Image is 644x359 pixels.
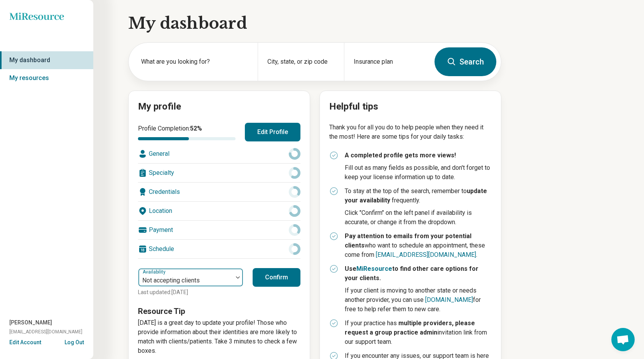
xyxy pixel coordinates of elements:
div: Payment [138,221,300,239]
button: Edit Profile [245,123,300,141]
p: Click "Confirm" on the left panel if availability is accurate, or change it from the dropdown. [345,208,492,227]
p: [DATE] is a great day to update your profile! Those who provide information about their identitie... [138,318,300,356]
label: Availability [143,269,167,275]
h3: Resource Tip [138,306,300,317]
strong: multiple providers, please request a group practice admin [345,319,475,336]
span: 52 % [190,125,202,132]
p: Thank you for all you do to help people when they need it the most! Here are some tips for your d... [329,123,492,141]
h2: My profile [138,100,300,113]
div: Schedule [138,240,300,258]
a: [DOMAIN_NAME] [425,296,473,303]
h2: Helpful tips [329,100,492,113]
p: Last updated: [DATE] [138,288,243,296]
button: Confirm [253,268,300,287]
button: Edit Account [9,338,41,347]
div: Location [138,202,300,220]
div: Profile Completion: [138,124,236,140]
a: [EMAIL_ADDRESS][DOMAIN_NAME] [376,251,476,258]
button: Log Out [65,338,84,345]
strong: Use to find other care options for your clients. [345,265,478,282]
strong: update your availability [345,187,487,204]
strong: Pay attention to emails from your potential clients [345,232,471,249]
div: General [138,145,300,163]
span: [EMAIL_ADDRESS][DOMAIN_NAME] [9,328,82,335]
button: Search [435,47,496,76]
h1: My dashboard [128,12,501,34]
p: who want to schedule an appointment, these come from . [345,232,492,260]
p: If your practice has invitation link from our support team. [345,319,492,347]
a: Open chat [611,328,635,351]
div: Credentials [138,183,300,201]
div: Specialty [138,164,300,182]
p: Fill out as many fields as possible, and don't forget to keep your license information up to date. [345,163,492,182]
strong: A completed profile gets more views! [345,152,456,159]
label: What are you looking for? [141,57,248,66]
p: If your client is moving to another state or needs another provider, you can use for free to help... [345,286,492,314]
span: [PERSON_NAME] [9,319,52,327]
p: To stay at the top of the search, remember to frequently. [345,186,492,205]
a: MiResource [356,265,392,272]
